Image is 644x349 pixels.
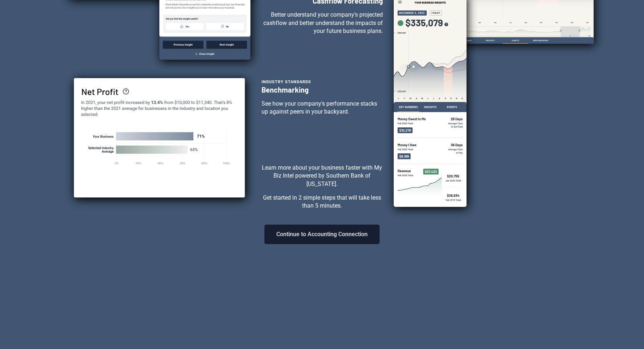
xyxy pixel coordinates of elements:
[262,11,383,35] p: Better understand your company's projected cashflow and better understand the impacts of your fut...
[262,85,383,94] h3: Benchmarking
[262,100,383,116] p: See how your company's performance stacks up against peers in your backyard.
[264,225,380,244] button: Continue to Accounting Connection
[262,194,383,210] p: Get started in 2 simple steps that will take less than 5 minutes.
[262,77,383,85] div: Industry Standards
[262,164,383,188] p: Learn more about your business faster with My Biz Intel powered by Southern Bank of [US_STATE].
